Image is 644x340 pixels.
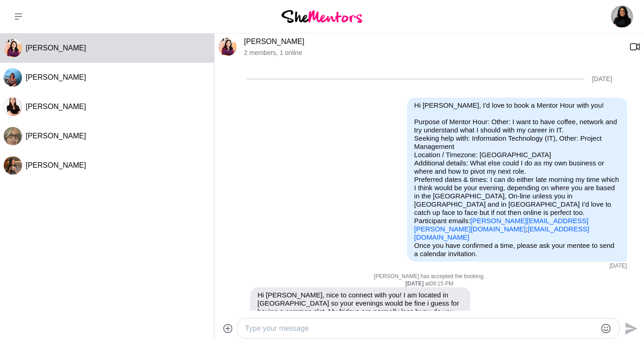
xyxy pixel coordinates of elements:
p: Purpose of Mentor Hour: Other: I want to have coffee, network and try understand what I should wi... [414,118,620,241]
img: D [218,38,237,56]
div: Sharon Williams [4,127,22,145]
a: [EMAIL_ADDRESS][DOMAIN_NAME] [414,225,589,241]
button: Emoji picker [600,323,611,334]
img: A [4,156,22,175]
img: She Mentors Logo [281,10,362,22]
img: S [4,127,22,145]
img: D [4,39,22,57]
div: Philippa Horton [4,68,22,87]
div: [DATE] [592,75,612,83]
span: [PERSON_NAME] [26,103,86,110]
a: [PERSON_NAME][EMAIL_ADDRESS][PERSON_NAME][DOMAIN_NAME] [414,217,589,233]
span: [PERSON_NAME] [26,132,86,140]
img: C [4,98,22,116]
img: P [4,68,22,87]
div: Diana Philip [4,39,22,57]
span: [PERSON_NAME] [26,73,86,81]
img: Pretti Amin [611,5,633,27]
div: Catherine Poffe [4,98,22,116]
textarea: Type your message [245,323,596,334]
div: Diana Philip [218,38,237,56]
span: [PERSON_NAME] [26,44,86,52]
div: at 09:15 PM [232,280,627,288]
p: 2 members , 1 online [244,49,622,57]
p: Hi [PERSON_NAME], I'd love to book a Mentor Hour with you! [414,101,620,110]
div: Amy Cunliffe [4,156,22,175]
a: [PERSON_NAME] [244,38,304,45]
p: Once you have confirmed a time, please ask your mentee to send a calendar invitation. [414,241,620,258]
button: Send [620,318,640,339]
p: Hi [PERSON_NAME], nice to connect with you! I am located in [GEOGRAPHIC_DATA] so your evenings wo... [258,291,463,324]
time: 2025-09-05T01:42:52.783Z [610,263,627,270]
span: [PERSON_NAME] [26,161,86,169]
p: [PERSON_NAME] has accepted the booking. [232,273,627,280]
strong: [DATE] [405,280,425,287]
